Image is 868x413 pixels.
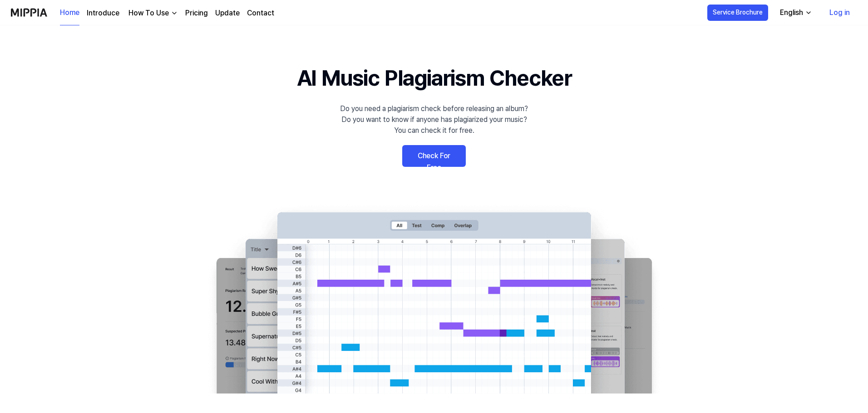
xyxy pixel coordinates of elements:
h1: AI Music Plagiarism Checker [297,62,572,94]
button: English [773,4,818,22]
a: Pricing [185,8,208,19]
a: Introduce [87,8,119,19]
div: Do you need a plagiarism check before releasing an album? Do you want to know if anyone has plagi... [340,103,528,136]
button: Service Brochure [707,5,768,21]
a: Contact [247,8,274,19]
div: How To Use [127,8,171,19]
div: English [778,7,805,18]
a: Update [215,8,240,19]
button: How To Use [127,8,178,19]
a: Home [60,0,79,25]
img: main Image [198,203,670,394]
a: Check For Free [402,145,466,167]
img: down [171,10,178,17]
